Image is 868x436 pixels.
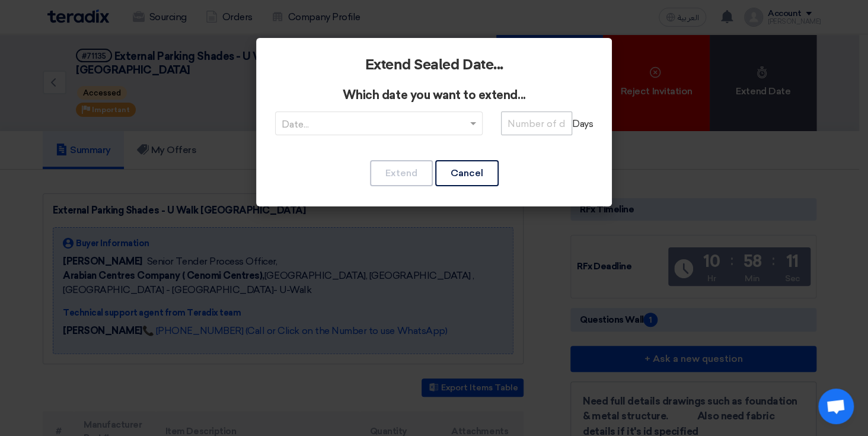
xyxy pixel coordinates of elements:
a: Open chat [818,389,854,424]
span: Days [501,112,593,135]
button: Cancel [435,160,499,186]
button: Extend [370,160,433,186]
input: Number of days... [501,112,572,135]
h3: Which date you want to extend... [275,88,593,102]
h2: Extend Sealed Date... [275,57,593,74]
